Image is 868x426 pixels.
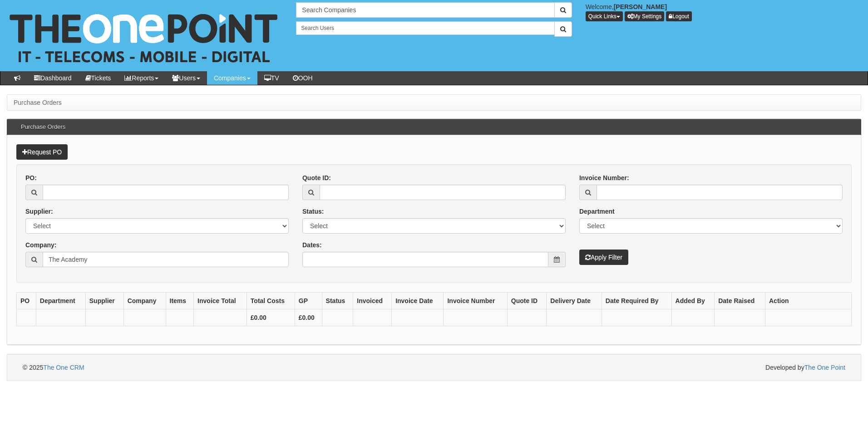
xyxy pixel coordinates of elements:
th: Invoice Number [444,293,507,309]
th: PO [17,293,36,309]
a: Dashboard [27,71,79,85]
div: Welcome, [579,2,868,21]
th: Date Required By [602,293,671,309]
label: Invoice Number: [579,173,629,182]
th: Added By [671,293,715,309]
a: Users [165,71,207,85]
h3: Purchase Orders [16,119,70,135]
th: GP [295,293,322,309]
th: Invoice Date [392,293,444,309]
th: Department [36,293,85,309]
th: Invoiced [353,293,392,309]
th: £0.00 [247,309,295,326]
label: PO: [25,173,37,182]
a: Request PO [16,144,68,160]
th: Status [322,293,353,309]
input: Search Users [296,21,554,35]
label: Quote ID: [302,173,331,182]
label: Status: [302,207,324,216]
th: Invoice Total [194,293,247,309]
label: Company: [25,240,56,250]
input: Search Companies [296,2,554,18]
b: [PERSON_NAME] [614,3,667,10]
th: Quote ID [507,293,547,309]
label: Supplier: [25,207,53,216]
th: Action [765,293,852,309]
th: Total Costs [247,293,295,309]
a: The One CRM [43,364,84,371]
label: Department [579,207,615,216]
th: Company [123,293,166,309]
a: TV [257,71,286,85]
a: Companies [207,71,257,85]
a: Tickets [79,71,118,85]
a: Logout [666,11,692,21]
th: Supplier [85,293,123,309]
a: My Settings [625,11,665,21]
th: Date Raised [715,293,765,309]
a: Reports [118,71,165,85]
span: Developed by [765,363,845,372]
span: © 2025 [23,364,84,371]
th: Delivery Date [547,293,602,309]
label: Dates: [302,240,322,250]
button: Quick Links [586,11,623,21]
th: Items [166,293,194,309]
a: The One Point [804,364,845,371]
button: Apply Filter [579,250,628,265]
a: OOH [286,71,320,85]
th: £0.00 [295,309,322,326]
li: Purchase Orders [14,98,62,107]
